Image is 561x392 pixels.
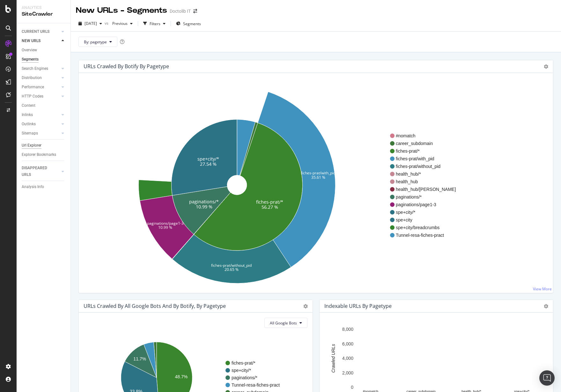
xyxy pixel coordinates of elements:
[22,112,60,118] a: Inlinks
[22,93,60,100] a: HTTP Codes
[396,133,456,139] span: #nomatch
[197,156,219,162] text: spe+city/*
[22,47,66,54] a: Overview
[22,75,60,81] a: Distribution
[85,21,97,26] span: 2025 Sep. 19th
[331,344,336,373] text: Crawled URLs
[264,318,307,328] button: All Google Bots
[22,65,48,72] div: Search Engines
[22,142,66,149] a: Url Explorer
[22,130,38,137] div: Sitemaps
[133,356,146,361] text: 11.7%
[396,148,456,154] span: fiches-prat/*
[533,286,552,292] a: View More
[22,75,42,81] div: Distribution
[22,102,35,109] div: Content
[301,170,336,176] text: fiches-prat/with_pid
[544,64,548,69] i: Options
[22,56,39,63] div: Segments
[225,267,239,272] text: 20.65 %
[324,302,392,310] h4: Indexable URLs by pagetype
[22,56,66,63] a: Segments
[22,93,43,100] div: HTTP Codes
[76,5,167,16] div: New URLs - Segments
[22,142,41,149] div: Url Explorer
[396,171,456,177] span: health_hub/*
[22,121,36,127] div: Outlinks
[196,203,212,209] text: 10.99 %
[396,140,456,147] span: career_subdomain
[141,18,168,29] button: Filters
[22,121,60,127] a: Outlinks
[22,130,60,137] a: Sitemaps
[396,163,456,170] span: fiches-prat/without_pid
[84,39,107,45] span: By: pagetype
[396,178,456,185] span: health_hub
[396,232,456,238] span: Tunnel-resa-fiches-pract
[173,18,203,29] button: Segments
[22,28,49,35] div: CURRENT URLS
[78,37,117,47] button: By: pagetype
[303,304,308,309] i: Options
[22,28,60,35] a: CURRENT URLS
[200,161,217,167] text: 27.54 %
[193,9,197,13] div: arrow-right-arrow-left
[110,18,135,29] button: Previous
[211,263,252,268] text: fiches-prat/without_pid
[396,194,456,200] span: paginations/*
[22,184,44,190] div: Analysis Info
[84,302,226,310] h4: URLs Crawled by All Google Bots and by Botify, by pagetype
[351,385,353,390] text: 0
[342,341,353,346] text: 6,000
[342,356,353,361] text: 4,000
[342,327,353,332] text: 8,000
[22,47,37,54] div: Overview
[84,62,169,71] h4: URLs Crawled By Botify By pagetype
[22,11,65,18] div: SiteCrawler
[22,151,56,158] div: Explorer Bookmarks
[396,201,456,208] span: paginations/page1-3
[22,184,66,190] a: Analysis Info
[396,209,456,215] span: spe+city/*
[232,382,280,388] text: Tunnel-resa-fiches-pract
[232,360,255,366] text: fiches-prat/*
[270,320,297,326] span: All Google Bots
[189,198,219,204] text: paginations/*
[22,102,66,109] a: Content
[22,112,33,118] div: Inlinks
[170,8,191,14] div: Doctolib IT
[311,174,325,180] text: 35.61 %
[22,84,60,91] a: Performance
[76,18,105,29] button: [DATE]
[342,370,353,375] text: 2,000
[158,225,172,230] text: 10.99 %
[544,304,548,309] i: Options
[22,84,44,91] div: Performance
[22,38,60,44] a: NEW URLS
[22,151,66,158] a: Explorer Bookmarks
[232,375,258,380] text: paginations/*
[396,224,456,231] span: spe+city/breadcrumbs
[110,21,128,26] span: Previous
[147,221,184,226] text: paginations/page1-3
[105,20,110,26] span: vs
[232,368,251,373] text: spe+city/*
[256,199,283,205] text: fiches-prat/*
[175,374,188,379] text: 48.7%
[22,65,60,72] a: Search Engines
[150,21,160,26] div: Filters
[22,165,54,178] div: DISAPPEARED URLS
[22,165,60,178] a: DISAPPEARED URLS
[22,38,41,44] div: NEW URLS
[539,370,555,386] div: Open Intercom Messenger
[183,21,201,26] span: Segments
[396,217,456,223] span: spe+city
[396,156,456,162] span: fiches-prat/with_pid
[396,186,456,192] span: health_hub/[PERSON_NAME]
[22,5,65,11] div: Analytics
[262,204,278,210] text: 56.27 %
